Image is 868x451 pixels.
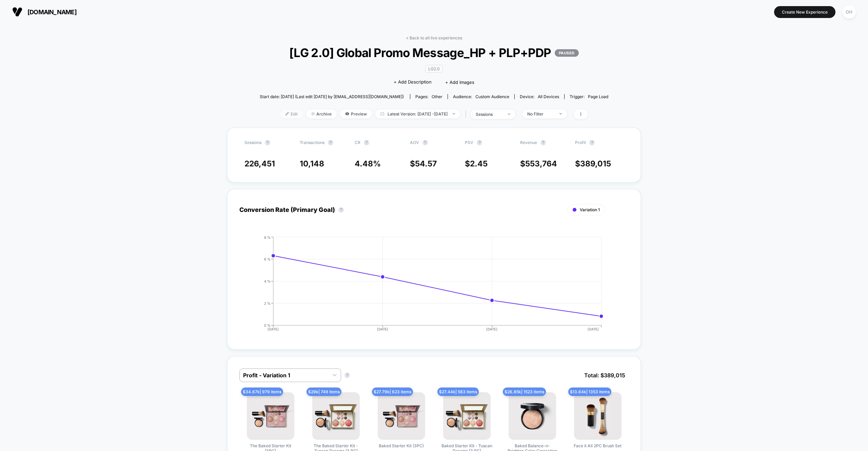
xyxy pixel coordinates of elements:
button: ? [328,140,333,145]
button: ? [422,140,428,145]
div: OH [843,5,856,19]
span: Face it All 2PC Brush Set [574,443,622,448]
button: ? [265,140,270,145]
span: $ 13.64k | 1353 items [568,387,611,396]
span: Baked Starter Kit (3PC) [379,443,424,448]
span: Transactions [300,140,324,145]
span: $ 34.67k | 979 items [241,387,283,396]
span: LG2.0 [425,65,443,73]
div: sessions [476,112,503,117]
img: end [453,113,455,114]
span: Variation 1 [580,207,600,212]
span: $ [465,159,488,168]
img: Visually logo [12,7,22,17]
span: 226,451 [244,159,275,168]
button: ? [344,373,350,378]
span: $ [575,159,611,168]
span: AOV [410,140,419,145]
span: 553,764 [525,159,557,168]
tspan: 2 % [264,301,271,305]
img: calendar [380,112,384,115]
p: PAUSED [555,49,579,57]
span: $ 27.79k | 623 items [372,387,413,396]
span: Revenue [520,140,537,145]
span: CR [355,140,360,145]
img: Baked Balance-n-Brighten Color Correcting Foundation [509,392,556,440]
tspan: [DATE] [268,327,279,331]
span: Start date: [DATE] (Last edit [DATE] by [EMAIL_ADDRESS][DOMAIN_NAME]) [260,94,404,99]
a: < Back to all live experiences [406,35,462,40]
tspan: [DATE] [377,327,388,331]
span: Total: $ 389,015 [581,368,629,382]
img: Baked Starter Kit - Tuscan Dreams (3 PC) [443,392,491,440]
span: | [463,109,471,119]
span: 389,015 [580,159,611,168]
button: ? [589,140,595,145]
span: other [432,94,442,99]
img: The Baked Starter Kit (3PC) [247,392,294,440]
span: Archive [306,109,337,119]
img: Face it All 2PC Brush Set [574,392,622,440]
button: ? [338,207,344,213]
span: [LG 2.0] Global Promo Message_HP + PLP+PDP [277,46,591,60]
tspan: [DATE] [588,327,599,331]
img: The Baked Starter Kit - Tuscan Dreams (3 PC) [312,392,360,440]
span: PSV [465,140,473,145]
tspan: 8 % [264,235,271,239]
button: Create New Experience [774,6,835,18]
img: end [559,113,562,114]
span: 10,148 [300,159,324,168]
button: ? [540,140,546,145]
div: Pages: [415,94,442,99]
span: $ [410,159,437,168]
tspan: 0 % [264,323,271,327]
div: No Filter [527,111,554,116]
tspan: 4 % [264,279,271,283]
img: Baked Starter Kit (3PC) [378,392,425,440]
img: edit [285,112,289,115]
img: end [311,112,315,115]
span: + Add Description [394,79,432,86]
span: Profit [575,140,586,145]
span: Preview [340,109,372,119]
span: all devices [538,94,559,99]
img: end [508,113,510,115]
span: + Add Images [445,79,474,85]
div: CONVERSION_RATE [233,235,622,337]
span: Page Load [588,94,608,99]
span: Sessions [244,140,261,145]
span: $ 27.44k | 583 items [437,387,479,396]
span: 4.48 % [355,159,381,168]
span: Latest Version: [DATE] - [DATE] [375,109,460,119]
button: ? [364,140,369,145]
span: $ 29k | 749 items [307,387,341,396]
button: OH [841,5,858,19]
span: [DOMAIN_NAME] [27,8,77,16]
tspan: [DATE] [487,327,498,331]
button: [DOMAIN_NAME] [10,6,79,17]
span: Custom Audience [475,94,509,99]
span: 54.57 [415,159,437,168]
span: $ 26.85k | 1523 items [503,387,546,396]
div: Trigger: [570,94,608,99]
span: $ [520,159,557,168]
span: 2.45 [470,159,488,168]
span: Edit [280,109,303,119]
div: Audience: [453,94,509,99]
tspan: 6 % [264,257,271,261]
span: Device: [514,94,564,99]
button: ? [477,140,482,145]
